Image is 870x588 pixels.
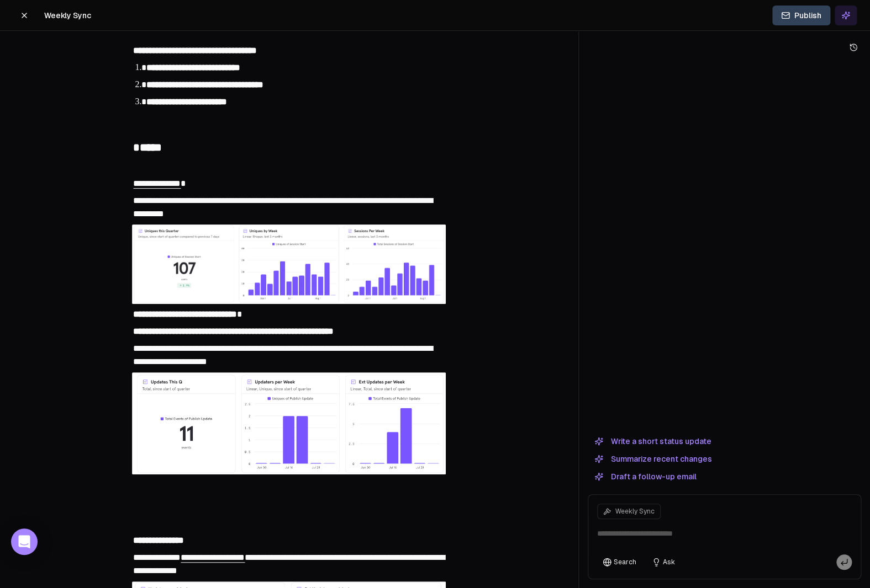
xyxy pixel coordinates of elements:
span: Weekly Sync [615,507,655,516]
button: Write a short status update [588,435,718,448]
button: Search [597,554,642,570]
div: Open Intercom Messenger [11,528,38,555]
img: 2025-08-04_11-02-54.png [132,372,446,474]
span: Weekly Sync [44,10,91,21]
button: Ask [646,554,681,570]
button: Draft a follow-up email [588,470,703,483]
button: Summarize recent changes [588,452,719,466]
button: Publish [772,6,830,25]
img: 2025-08-18_11-06-56.png [132,224,446,304]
